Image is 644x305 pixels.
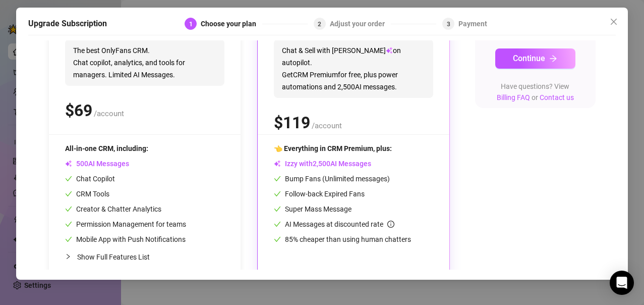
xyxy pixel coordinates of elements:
[65,253,71,260] span: collapsed
[285,220,394,228] span: AI Messages at discounted rate
[274,190,365,198] span: Follow-back Expired Fans
[274,236,281,243] span: check
[606,18,622,26] span: Close
[513,54,545,63] span: Continue
[201,18,262,30] div: Choose your plan
[274,235,411,243] span: 85% cheaper than using human chatters
[387,221,394,228] span: info-circle
[94,109,124,118] span: /account
[274,221,281,228] span: check
[65,175,115,183] span: Chat Copilot
[274,39,433,98] span: Chat & Sell with [PERSON_NAME] on autopilot. Get CRM Premium for free, plus power automations and...
[274,175,390,183] span: Bump Fans (Unlimited messages)
[549,55,557,63] span: arrow-right
[274,160,371,168] span: Izzy with AI Messages
[610,271,634,295] div: Open Intercom Messenger
[312,121,342,130] span: /account
[77,253,150,261] span: Show Full Features List
[65,39,224,86] span: The best OnlyFans CRM. Chat copilot, analytics, and tools for managers. Limited AI Messages.
[28,18,107,30] h5: Upgrade Subscription
[65,190,109,198] span: CRM Tools
[189,21,193,28] span: 1
[65,206,72,213] span: check
[65,235,186,243] span: Mobile App with Push Notifications
[65,160,129,168] span: AI Messages
[274,113,310,132] span: $
[330,18,391,30] div: Adjust your order
[497,93,530,101] a: Billing FAQ
[495,48,575,69] button: Continuearrow-right
[274,205,352,213] span: Super Mass Message
[274,190,281,197] span: check
[65,175,72,182] span: check
[65,205,161,213] span: Creator & Chatter Analytics
[274,144,392,152] span: 👈 Everything in CRM Premium, plus:
[65,101,92,120] span: $
[65,221,72,228] span: check
[274,175,281,182] span: check
[610,18,618,26] span: close
[318,21,321,28] span: 2
[606,14,622,30] button: Close
[540,93,574,101] a: Contact us
[447,21,450,28] span: 3
[65,190,72,197] span: check
[65,144,148,152] span: All-in-one CRM, including:
[65,245,224,269] div: Show Full Features List
[458,18,487,30] div: Payment
[65,236,72,243] span: check
[65,220,186,228] span: Permission Management for teams
[274,206,281,213] span: check
[497,82,574,101] span: Have questions? View or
